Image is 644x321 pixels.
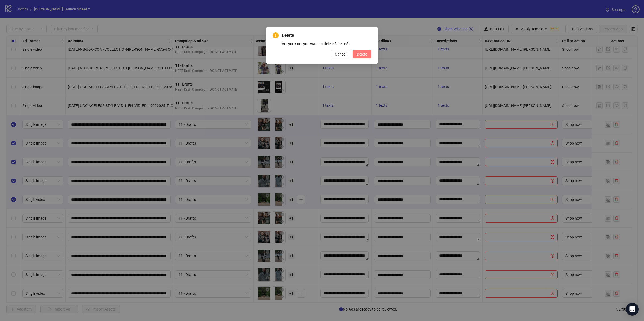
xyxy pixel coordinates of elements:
div: Are you sure you want to delete 5 items? [282,41,371,47]
button: Cancel [331,50,350,58]
span: Delete [357,52,367,56]
span: Cancel [335,52,346,56]
span: Delete [282,32,371,39]
span: exclamation-circle [273,32,279,38]
div: Open Intercom Messenger [626,303,639,316]
button: Delete [353,50,371,58]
